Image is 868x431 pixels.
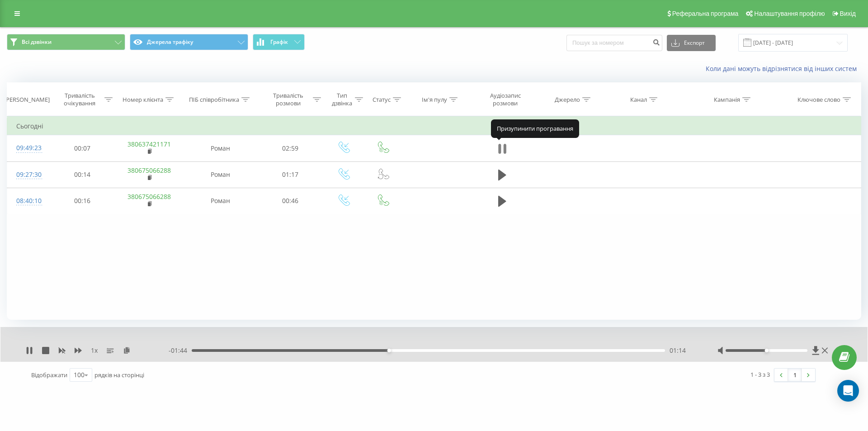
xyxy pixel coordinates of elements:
[189,96,239,104] div: ПІБ співробітника
[754,10,825,17] span: Налаштування профілю
[123,96,163,104] div: Номер клієнта
[630,96,647,104] div: Канал
[4,96,50,104] div: [PERSON_NAME]
[670,346,686,355] span: 01:14
[479,92,532,107] div: Аудіозапис розмови
[49,188,115,214] td: 00:16
[57,92,103,107] div: Тривалість очікування
[74,370,85,379] div: 100
[672,10,739,17] span: Реферальна програма
[387,349,391,352] div: Accessibility label
[16,192,40,210] div: 08:40:10
[7,117,861,135] td: Сьогодні
[667,35,716,51] button: Експорт
[331,92,353,107] div: Тип дзвінка
[184,188,257,214] td: Роман
[127,140,171,148] a: 380637421171
[49,135,115,161] td: 00:07
[555,96,580,104] div: Джерело
[169,346,192,355] span: - 01:44
[16,139,40,157] div: 09:49:23
[714,96,740,104] div: Кампанія
[257,135,323,161] td: 02:59
[566,35,662,51] input: Пошук за номером
[184,135,257,161] td: Роман
[31,371,67,379] span: Відображати
[840,10,856,17] span: Вихід
[265,92,311,107] div: Тривалість розмови
[7,34,125,50] button: Всі дзвінки
[422,96,447,104] div: Ім'я пулу
[22,38,52,46] span: Всі дзвінки
[130,34,248,50] button: Джерела трафіку
[750,370,770,379] div: 1 - 3 з 3
[257,188,323,214] td: 00:46
[837,380,859,402] div: Open Intercom Messenger
[706,64,861,73] a: Коли дані можуть відрізнятися вiд інших систем
[253,34,305,50] button: Графік
[491,119,579,137] div: Призупинити програвання
[797,96,840,104] div: Ключове слово
[127,166,171,175] a: 380675066288
[94,371,144,379] span: рядків на сторінці
[788,369,802,381] a: 1
[270,39,288,45] span: Графік
[91,346,98,355] span: 1 x
[184,161,257,188] td: Роман
[49,161,115,188] td: 00:14
[257,161,323,188] td: 01:17
[127,192,171,201] a: 380675066288
[764,349,768,352] div: Accessibility label
[16,166,40,184] div: 09:27:30
[373,96,391,104] div: Статус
